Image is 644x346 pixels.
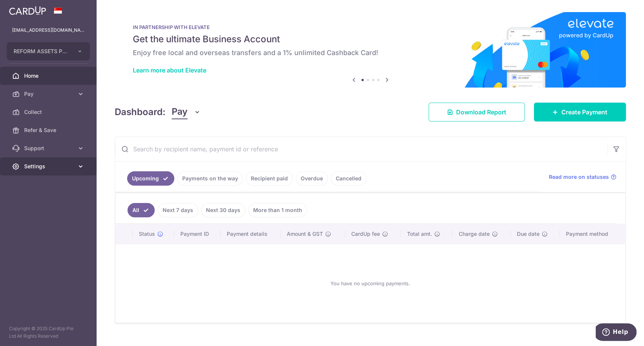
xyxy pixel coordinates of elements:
a: Upcoming [127,171,174,186]
span: Status [139,230,155,238]
span: Download Report [456,108,506,117]
a: All [128,203,155,217]
span: Help [17,5,32,12]
span: Create Payment [561,108,607,117]
a: Next 30 days [201,203,245,217]
h6: Enjoy free local and overseas transfers and a 1% unlimited Cashback Card! [133,48,608,57]
span: Pay [172,105,188,119]
p: [EMAIL_ADDRESS][DOMAIN_NAME] [12,26,85,34]
button: REFORM ASSETS PTE. LTD. [7,42,90,60]
span: Amount & GST [287,230,323,238]
span: Support [24,145,74,152]
img: Renovation banner [115,12,626,88]
a: Create Payment [534,103,626,121]
a: Cancelled [331,171,366,186]
h4: Dashboard: [115,105,166,119]
a: Download Report [429,103,525,121]
a: Read more on statuses [549,173,616,181]
a: Payments on the way [177,171,243,186]
th: Payment details [221,224,281,244]
a: Overdue [296,171,328,186]
span: Refer & Save [24,126,74,134]
p: IN PARTNERSHIP WITH ELEVATE [133,24,608,30]
img: CardUp [9,6,46,15]
input: Search by recipient name, payment id or reference [115,137,607,161]
span: Home [24,72,74,80]
span: Read more on statuses [549,173,609,181]
span: Pay [24,90,74,98]
span: Charge date [458,230,489,238]
a: Next 7 days [158,203,198,217]
span: REFORM ASSETS PTE. LTD. [14,48,69,55]
th: Payment method [560,224,625,244]
span: Total amt. [407,230,432,238]
span: Settings [24,163,74,170]
span: Due date [517,230,539,238]
a: Recipient paid [246,171,293,186]
h5: Get the ultimate Business Account [133,33,608,45]
th: Payment ID [174,224,221,244]
button: Pay [172,105,201,119]
span: CardUp fee [351,230,380,238]
a: More than 1 month [248,203,307,217]
iframe: Opens a widget where you can find more information [596,323,636,342]
span: Collect [24,108,74,116]
a: Learn more about Elevate [133,66,206,74]
div: You have no upcoming payments. [124,250,616,317]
